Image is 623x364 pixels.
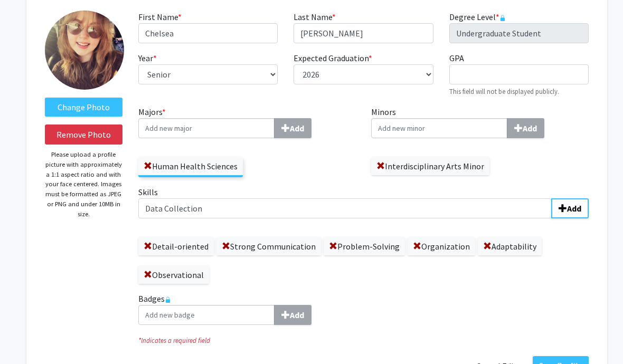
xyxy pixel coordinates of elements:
label: Human Health Sciences [138,157,243,175]
label: GPA [449,52,464,64]
input: Majors*Add [138,118,275,138]
label: Minors [371,106,589,138]
b: Add [290,310,304,320]
label: Observational [138,266,209,284]
b: Add [567,203,581,214]
button: Badges [274,305,311,325]
small: This field will not be displayed publicly. [449,87,559,95]
button: Skills [551,198,589,218]
button: Majors* [274,118,311,138]
label: Degree Level [449,11,506,23]
button: Minors [507,118,544,138]
input: BadgesAdd [138,305,275,325]
label: Detail-oriented [138,237,214,255]
img: Profile Picture [45,11,124,90]
button: Remove Photo [45,124,122,145]
label: Organization [408,237,475,255]
label: Majors [138,106,356,138]
input: SkillsAdd [138,198,552,218]
label: Expected Graduation [294,52,372,64]
label: Year [138,52,157,64]
b: Add [290,123,304,133]
label: Badges [138,292,589,325]
label: Problem-Solving [324,237,405,255]
p: Please upload a profile picture with approximately a 1:1 aspect ratio and with your face centered... [45,150,122,219]
b: Add [523,123,537,133]
label: First Name [138,11,182,23]
svg: This information is provided and automatically updated by the University of Kentucky and is not e... [499,15,506,21]
label: Skills [138,186,589,218]
label: Strong Communication [216,237,321,255]
i: Indicates a required field [138,336,589,346]
iframe: Chat [8,317,45,356]
label: Last Name [294,11,336,23]
label: Adaptability [478,237,542,255]
label: ChangeProfile Picture [45,98,122,117]
label: Interdisciplinary Arts Minor [371,157,489,175]
input: MinorsAdd [371,118,507,138]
